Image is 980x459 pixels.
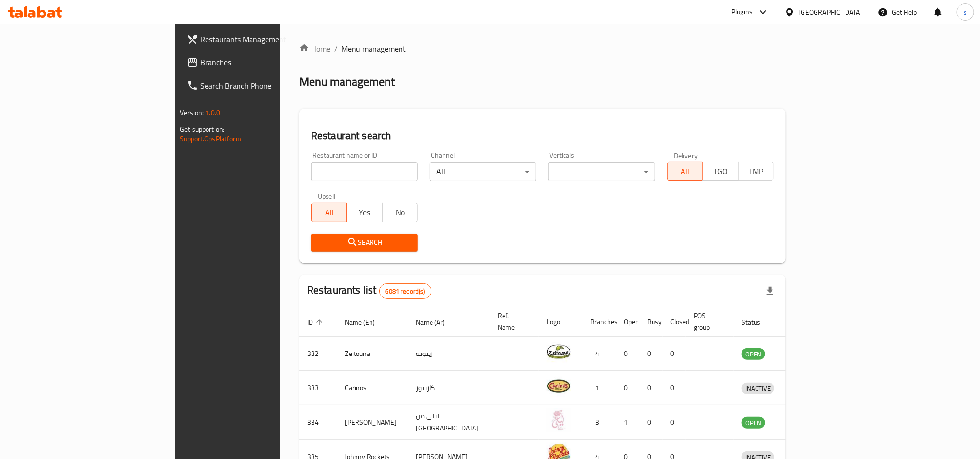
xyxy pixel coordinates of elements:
[180,123,224,135] span: Get support on:
[548,162,655,181] div: ​
[616,307,639,337] th: Open
[416,316,457,328] span: Name (Ar)
[539,307,582,337] th: Logo
[742,417,765,429] span: OPEN
[582,405,616,440] td: 3
[380,287,431,296] span: 6081 record(s)
[345,316,387,328] span: Name (En)
[179,51,339,74] a: Branches
[738,162,774,181] button: TMP
[180,106,204,119] span: Version:
[311,162,418,181] input: Search for restaurant name or ID..
[799,7,862,17] div: [GEOGRAPHIC_DATA]
[307,316,326,328] span: ID
[758,280,782,303] div: Export file
[307,283,431,299] h2: Restaurants list
[674,152,698,159] label: Delivery
[663,337,686,371] td: 0
[694,310,722,333] span: POS group
[742,417,765,429] div: OPEN
[386,206,414,220] span: No
[742,164,770,178] span: TMP
[671,164,699,178] span: All
[299,74,395,89] h2: Menu management
[318,193,336,200] label: Upsell
[179,28,339,51] a: Restaurants Management
[337,371,408,405] td: Carinos
[346,203,382,222] button: Yes
[582,307,616,337] th: Branches
[408,337,490,371] td: زيتونة
[408,371,490,405] td: كارينوز
[205,106,220,119] span: 1.0.0
[337,337,408,371] td: Zeitouna
[582,371,616,405] td: 1
[299,43,786,55] nav: breadcrumb
[702,162,738,181] button: TGO
[498,310,527,333] span: Ref. Name
[639,307,663,337] th: Busy
[616,371,639,405] td: 0
[547,374,571,398] img: Carinos
[742,316,773,328] span: Status
[742,348,765,360] div: OPEN
[315,206,343,220] span: All
[663,371,686,405] td: 0
[311,129,774,143] h2: Restaurant search
[663,307,686,337] th: Closed
[342,43,406,55] span: Menu management
[430,162,536,181] div: All
[742,383,774,394] span: INACTIVE
[616,405,639,440] td: 1
[337,405,408,440] td: [PERSON_NAME]
[379,283,431,299] div: Total records count
[547,408,571,432] img: Leila Min Lebnan
[582,337,616,371] td: 4
[964,7,967,17] span: s
[742,349,765,360] span: OPEN
[667,162,703,181] button: All
[180,133,241,145] a: Support.OpsPlatform
[311,203,347,222] button: All
[319,237,410,249] span: Search
[639,337,663,371] td: 0
[639,371,663,405] td: 0
[731,6,753,18] div: Plugins
[351,206,378,220] span: Yes
[616,337,639,371] td: 0
[200,80,331,91] span: Search Branch Phone
[382,203,418,222] button: No
[707,164,734,178] span: TGO
[639,405,663,440] td: 0
[311,234,418,252] button: Search
[200,33,331,45] span: Restaurants Management
[200,57,331,68] span: Branches
[408,405,490,440] td: ليلى من [GEOGRAPHIC_DATA]
[663,405,686,440] td: 0
[547,340,571,364] img: Zeitouna
[179,74,339,97] a: Search Branch Phone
